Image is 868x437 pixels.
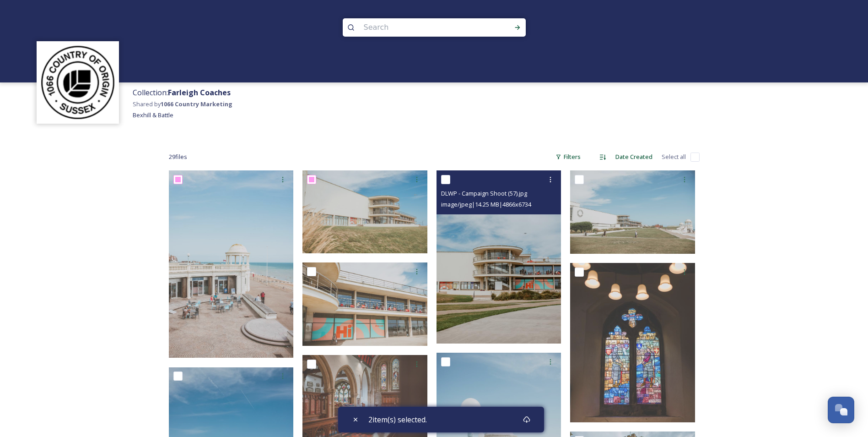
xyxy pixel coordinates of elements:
span: Collection: [133,87,231,98]
div: Date Created [611,148,657,166]
strong: Farleigh Coaches [168,87,231,98]
span: image/jpeg | 14.25 MB | 4866 x 6734 [441,200,531,208]
img: St Mary's Church - Campaign Shot (68).jpg [570,263,695,422]
span: Shared by [133,100,232,108]
span: Select all [662,153,686,161]
span: Bexhill & Battle [133,111,173,119]
strong: 1066 Country Marketing [161,100,232,108]
span: DLWP - Campaign Shoot (57).jpg [441,189,527,197]
img: DLWP - Campaign Shoot (59).jpg [169,170,294,358]
img: DLWP - Campaign Shoot (42).jpg [302,262,427,346]
span: 2 item(s) selected. [368,414,427,425]
img: DLWP - Campaign Shoot (57).jpg [437,170,561,344]
img: DLWP - Campaign Shoot (58).jpg [302,170,427,253]
div: Filters [551,148,585,166]
img: logo_footerstamp.png [41,46,114,119]
img: Bexhill 2 - DLWP - Campaign Shoot (56).jpg [570,170,695,254]
input: Search [359,17,485,38]
button: Open Chat [828,397,854,423]
span: 29 file s [169,153,187,161]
